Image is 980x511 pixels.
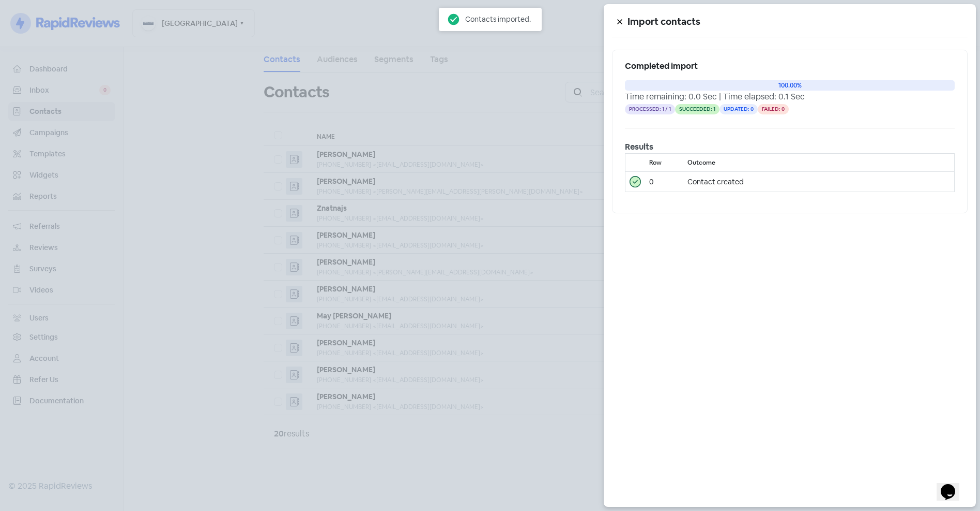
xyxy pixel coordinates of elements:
b: Results [625,141,653,152]
h5: Import contacts [627,14,968,30]
div: Time remaining: 0.0 Sec | Time elapsed: 0.1 Sec [625,91,955,103]
span: Processed: 1 / 1 [625,104,675,114]
span: Succeeded: 1 [675,104,719,114]
span: Completed import [625,61,698,71]
div: 100.00% [625,80,955,91]
span: Failed: 0 [758,104,789,114]
th: Outcome [683,154,955,172]
span: Updated: 0 [719,104,758,114]
iframe: chat widget [937,470,970,501]
div: Contacts imported. [465,13,531,25]
td: Contact created [683,172,955,192]
td: 0 [645,172,683,192]
th: Row [645,154,683,172]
